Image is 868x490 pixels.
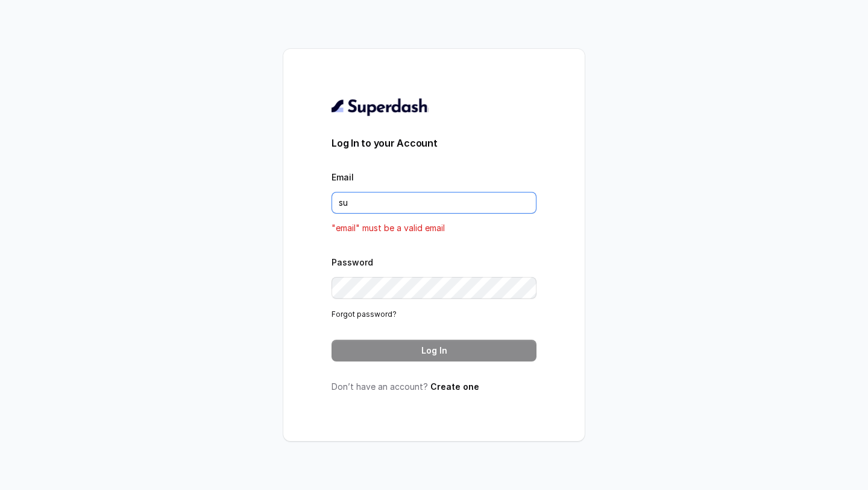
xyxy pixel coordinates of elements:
[332,340,536,361] button: Log In
[332,136,536,150] h3: Log In to your Account
[430,381,479,392] a: Create one
[332,257,373,267] label: Password
[332,381,536,393] p: Don’t have an account?
[332,192,536,214] input: youremail@example.com
[332,310,397,319] a: Forgot password?
[332,97,429,116] img: light.svg
[332,172,354,182] label: Email
[332,221,536,235] p: "email" must be a valid email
